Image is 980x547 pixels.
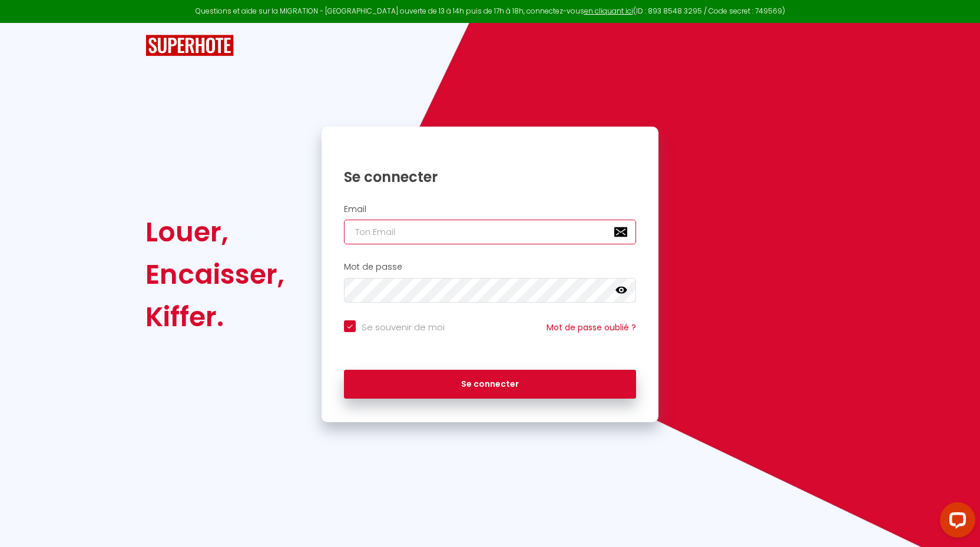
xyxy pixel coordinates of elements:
[344,168,636,186] h1: Se connecter
[344,220,636,244] input: Ton Email
[344,370,636,399] button: Se connecter
[344,262,636,272] h2: Mot de passe
[344,204,636,214] h2: Email
[145,253,284,296] div: Encaisser,
[547,321,636,333] a: Mot de passe oublié ?
[145,296,284,338] div: Kiffer.
[145,211,284,253] div: Louer,
[584,6,633,16] a: en cliquant ici
[145,35,234,57] img: SuperHote logo
[931,498,980,547] iframe: LiveChat chat widget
